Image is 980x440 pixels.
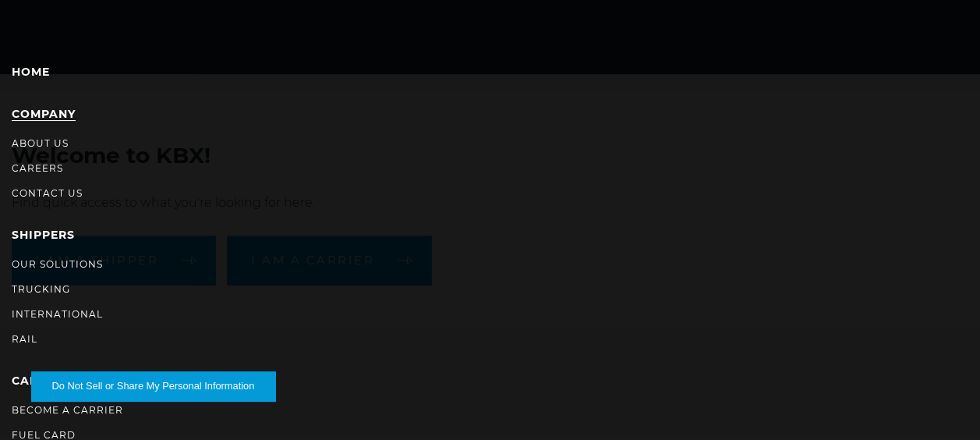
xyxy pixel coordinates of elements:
[12,187,83,199] a: Contact Us
[12,374,76,388] a: Carriers
[12,137,69,149] a: About Us
[12,308,103,320] a: International
[12,404,123,416] a: Become a Carrier
[12,228,75,242] a: SHIPPERS
[12,333,37,345] a: RAIL
[12,162,63,174] a: Careers
[12,65,50,79] a: Home
[12,258,103,270] a: Our Solutions
[31,371,275,401] button: Do Not Sell or Share My Personal Information
[12,107,76,121] a: Company
[12,283,70,295] a: Trucking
